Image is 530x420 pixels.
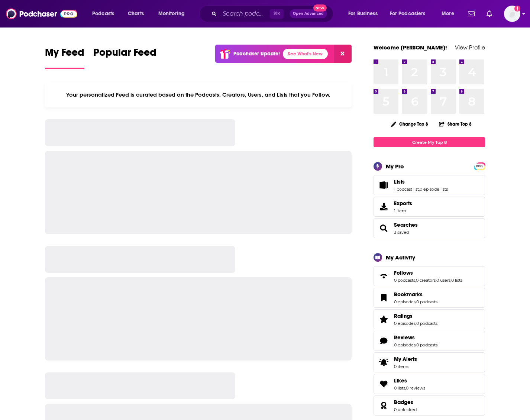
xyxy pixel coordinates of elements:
div: Search podcasts, credits, & more... [206,5,340,22]
a: Searches [394,222,418,228]
a: Charts [123,8,148,20]
a: Reviews [376,336,391,346]
a: PRO [475,163,484,169]
span: More [442,9,454,19]
button: open menu [343,8,387,20]
span: Charts [128,9,144,19]
span: , [416,299,416,304]
input: Search podcasts, credits, & more... [220,8,270,20]
a: Bookmarks [394,291,437,298]
a: 1 podcast list [394,187,419,192]
span: , [419,187,420,192]
span: Badges [394,399,413,406]
a: 0 creators [416,278,436,283]
span: Bookmarks [374,288,485,308]
a: 0 podcasts [394,278,415,283]
a: 0 reviews [406,385,425,391]
svg: Add a profile image [514,6,520,12]
span: My Feed [45,46,84,63]
a: Ratings [376,314,391,324]
a: Popular Feed [93,46,156,69]
a: Likes [376,379,391,389]
a: My Alerts [374,352,485,372]
span: Reviews [374,331,485,351]
button: Show profile menu [504,6,520,22]
img: Podchaser - Follow, Share and Rate Podcasts [6,7,77,21]
a: Badges [394,399,417,406]
span: , [450,278,451,283]
span: Lists [374,175,485,195]
a: 0 episodes [394,321,416,326]
a: Lists [394,178,448,185]
a: Follows [376,271,391,281]
a: 3 saved [394,230,409,235]
a: See What's New [283,49,328,59]
span: For Podcasters [390,9,426,19]
span: New [313,4,327,12]
a: 0 podcasts [416,299,437,304]
a: View Profile [455,44,485,51]
button: open menu [153,8,194,20]
span: Open Advanced [293,12,324,16]
span: Logged in as HannahCR [504,6,520,22]
a: 0 episodes [394,342,416,348]
a: Badges [376,400,391,411]
a: Exports [374,197,485,217]
img: User Profile [504,6,520,22]
a: 0 podcasts [416,342,437,348]
a: Searches [376,223,391,233]
span: Likes [394,377,407,384]
a: Ratings [394,313,437,319]
a: Reviews [394,334,437,341]
a: 0 lists [451,278,462,283]
button: Open AdvancedNew [290,9,327,18]
span: , [405,385,406,391]
a: My Feed [45,46,84,69]
a: Likes [394,377,425,384]
span: Monitoring [158,9,185,19]
a: Lists [376,180,391,190]
a: Follows [394,269,462,276]
p: Podchaser Update! [233,51,280,57]
span: Lists [394,178,405,185]
span: Exports [376,201,391,212]
a: 0 episodes [394,299,416,304]
span: My Alerts [376,357,391,368]
button: open menu [385,8,436,20]
a: Show notifications dropdown [484,7,495,20]
a: Create My Top 8 [374,137,485,147]
span: , [416,342,416,348]
span: Exports [394,200,412,207]
span: 1 item [394,208,412,213]
span: Podcasts [92,9,114,19]
a: 0 unlocked [394,407,417,412]
a: 0 episode lists [420,187,448,192]
span: My Alerts [394,356,417,362]
span: Ratings [374,309,485,329]
button: Change Top 8 [387,119,433,129]
span: , [415,278,416,283]
span: Searches [374,218,485,238]
a: 0 users [436,278,450,283]
span: , [436,278,436,283]
a: Welcome [PERSON_NAME]! [374,44,447,51]
span: Follows [394,269,413,276]
span: Likes [374,374,485,394]
span: Reviews [394,334,415,341]
span: Badges [374,395,485,416]
span: PRO [475,164,484,169]
div: My Activity [386,254,415,261]
a: Bookmarks [376,293,391,303]
span: , [416,321,416,326]
a: 0 lists [394,385,405,391]
span: For Business [348,9,378,19]
div: My Pro [386,163,404,170]
span: Follows [374,266,485,286]
span: Bookmarks [394,291,423,298]
span: Popular Feed [93,46,156,63]
a: 0 podcasts [416,321,437,326]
